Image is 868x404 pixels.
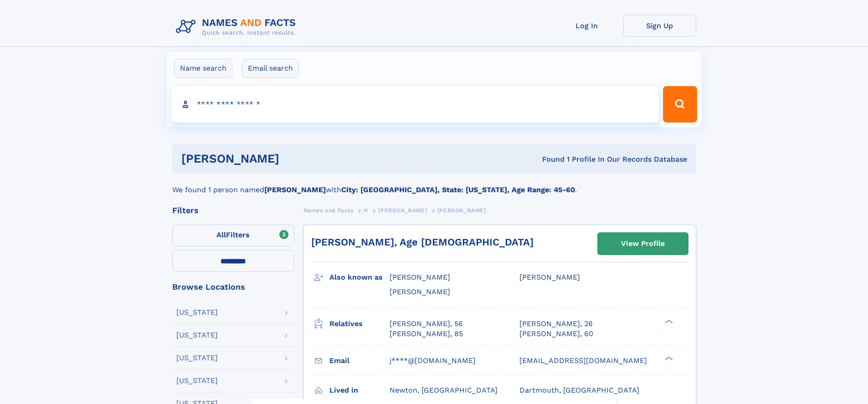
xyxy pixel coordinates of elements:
[390,319,463,329] a: [PERSON_NAME], 56
[172,283,294,291] div: Browse Locations
[598,233,688,255] a: View Profile
[329,383,390,398] h3: Lived in
[621,233,665,254] div: View Profile
[242,59,299,78] label: Email search
[176,332,218,339] div: [US_STATE]
[364,205,368,216] a: H
[623,15,696,37] a: Sign Up
[216,230,226,239] span: All
[519,319,593,329] a: [PERSON_NAME], 26
[390,273,450,281] span: [PERSON_NAME]
[174,59,232,78] label: Name search
[172,225,294,246] label: Filters
[311,236,534,248] a: [PERSON_NAME], Age [DEMOGRAPHIC_DATA]
[378,205,427,216] a: [PERSON_NAME]
[329,316,390,332] h3: Relatives
[176,377,218,384] div: [US_STATE]
[390,329,463,339] a: [PERSON_NAME], 85
[172,174,696,195] div: We found 1 person named with .
[663,355,673,361] div: ❯
[390,386,498,394] span: Newton, [GEOGRAPHIC_DATA]
[329,353,390,368] h3: Email
[181,153,411,164] h1: [PERSON_NAME]
[378,207,427,214] span: [PERSON_NAME]
[519,273,580,281] span: [PERSON_NAME]
[519,329,593,339] a: [PERSON_NAME], 60
[264,185,326,194] b: [PERSON_NAME]
[171,86,659,123] input: search input
[364,207,368,214] span: H
[437,207,486,214] span: [PERSON_NAME]
[390,287,450,296] span: [PERSON_NAME]
[341,185,575,194] b: City: [GEOGRAPHIC_DATA], State: [US_STATE], Age Range: 45-60
[663,318,673,324] div: ❯
[519,356,647,365] span: [EMAIL_ADDRESS][DOMAIN_NAME]
[172,206,294,215] div: Filters
[303,205,354,216] a: Names and Facts
[329,270,390,285] h3: Also known as
[172,15,303,39] img: Logo Names and Facts
[550,15,623,37] a: Log In
[519,386,639,394] span: Dartmouth, [GEOGRAPHIC_DATA]
[176,309,218,316] div: [US_STATE]
[176,354,218,362] div: [US_STATE]
[411,154,687,164] div: Found 1 Profile In Our Records Database
[663,86,697,123] button: Search Button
